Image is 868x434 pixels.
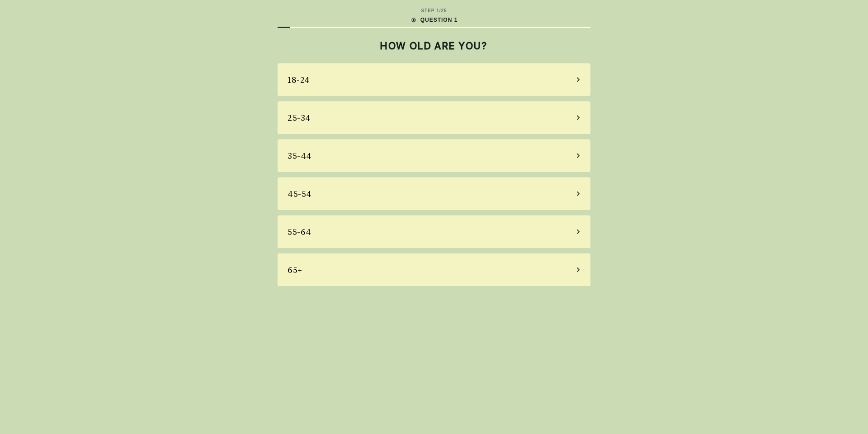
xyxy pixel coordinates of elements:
h2: HOW OLD ARE YOU? [278,40,590,52]
div: 55-64 [288,226,311,238]
div: 25-34 [288,112,311,124]
div: 18-24 [288,74,310,86]
div: 45-54 [288,188,312,200]
div: 35-44 [288,150,312,162]
div: 65+ [288,264,302,276]
div: QUESTION 1 [410,16,458,24]
div: STEP 1 / 25 [421,7,447,14]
